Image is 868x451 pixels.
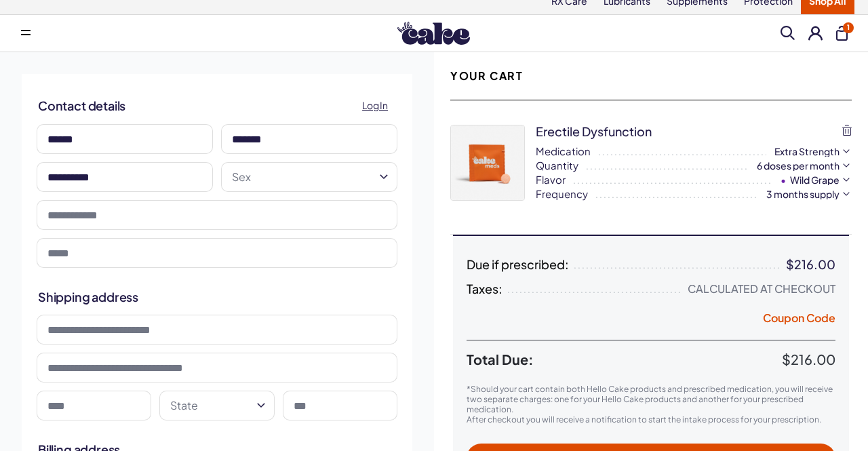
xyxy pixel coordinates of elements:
p: *Should your cart contain both Hello Cake products and prescribed medication, you will receive tw... [467,384,835,414]
span: Total Due: [467,351,782,368]
a: Log In [354,92,396,119]
span: Frequency [536,187,588,201]
h2: Contact details [38,92,396,119]
span: Medication [536,144,591,158]
div: $216.00 [786,258,835,271]
span: Taxes: [467,282,502,296]
h2: Your Cart [450,68,523,83]
button: 1 [836,26,848,41]
span: Due if prescribed: [467,258,569,271]
button: Coupon Code [763,311,835,330]
h2: Shipping address [38,288,396,305]
img: iownh4V3nGbUiJ6P030JsbkObMcuQxHiuDxmy1iN.webp [451,125,524,200]
span: Flavor [536,172,566,187]
span: After checkout you will receive a notification to start the intake process for your prescription. [467,414,821,425]
span: 1 [843,22,854,33]
div: Erectile Dysfunction [536,123,652,140]
span: Log In [362,98,388,113]
img: Hello Cake [397,22,470,45]
span: Quantity [536,158,578,172]
span: $216.00 [782,351,835,368]
div: Calculated at Checkout [688,282,835,296]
